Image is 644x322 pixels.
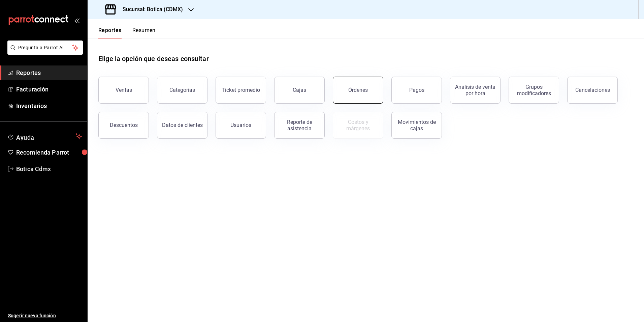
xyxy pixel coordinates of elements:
div: Movimientos de cajas [396,119,438,132]
div: Datos de clientes [162,122,203,128]
button: Movimientos de cajas [391,112,442,139]
button: Reporte de asistencia [274,112,325,139]
div: Análisis de venta por hora [454,84,496,97]
span: Recomienda Parrot [16,148,82,157]
h1: Elige la opción que deseas consultar [98,54,209,64]
button: Órdenes [333,77,383,104]
div: Categorías [169,87,195,93]
span: Sugerir nueva función [8,312,82,319]
button: Usuarios [216,112,266,139]
span: Inventarios [16,101,82,110]
button: Descuentos [98,112,149,139]
button: Ventas [98,77,149,104]
div: Cancelaciones [575,87,610,93]
button: Grupos modificadores [509,77,559,104]
button: Pregunta a Parrot AI [7,41,83,55]
span: Reportes [16,68,82,77]
span: Botica Cdmx [16,164,82,173]
span: Facturación [16,85,82,94]
div: Ventas [116,87,132,93]
h3: Sucursal: Botica (CDMX) [117,5,183,14]
button: Pagos [391,77,442,104]
div: Pagos [409,87,424,93]
button: open_drawer_menu [74,18,79,23]
button: Categorías [157,77,207,104]
div: Cajas [293,87,306,93]
button: Contrata inventarios para ver este reporte [333,112,383,139]
button: Cancelaciones [567,77,618,104]
button: Cajas [274,77,325,104]
div: Costos y márgenes [337,119,379,132]
span: Pregunta a Parrot AI [18,44,72,51]
div: Órdenes [348,87,368,93]
button: Análisis de venta por hora [450,77,501,104]
a: Pregunta a Parrot AI [5,49,83,56]
div: Reporte de asistencia [279,119,320,132]
button: Ticket promedio [216,77,266,104]
div: Descuentos [110,122,138,128]
div: Usuarios [230,122,251,128]
button: Reportes [98,27,122,38]
div: navigation tabs [98,27,156,38]
button: Datos de clientes [157,112,207,139]
button: Resumen [132,27,156,38]
div: Ticket promedio [222,87,260,93]
div: Grupos modificadores [513,84,555,97]
span: Ayuda [16,132,73,140]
